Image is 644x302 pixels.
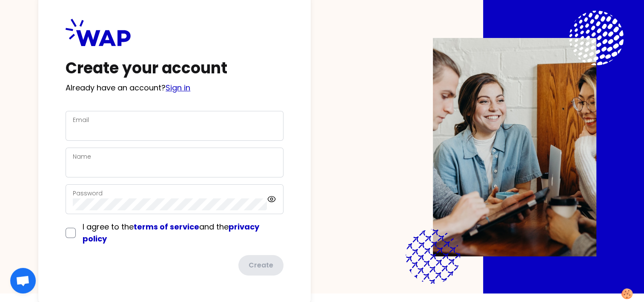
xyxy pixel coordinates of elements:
span: I agree to the and the [83,221,259,244]
div: Ouvrir le chat [10,268,36,293]
button: Create [238,255,283,276]
img: Description [433,38,596,256]
a: Sign in [166,82,190,93]
p: Already have an account? [66,82,283,94]
a: terms of service [134,221,199,232]
label: Password [73,189,103,197]
h1: Create your account [66,60,283,77]
label: Name [73,152,91,161]
label: Email [73,116,89,124]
